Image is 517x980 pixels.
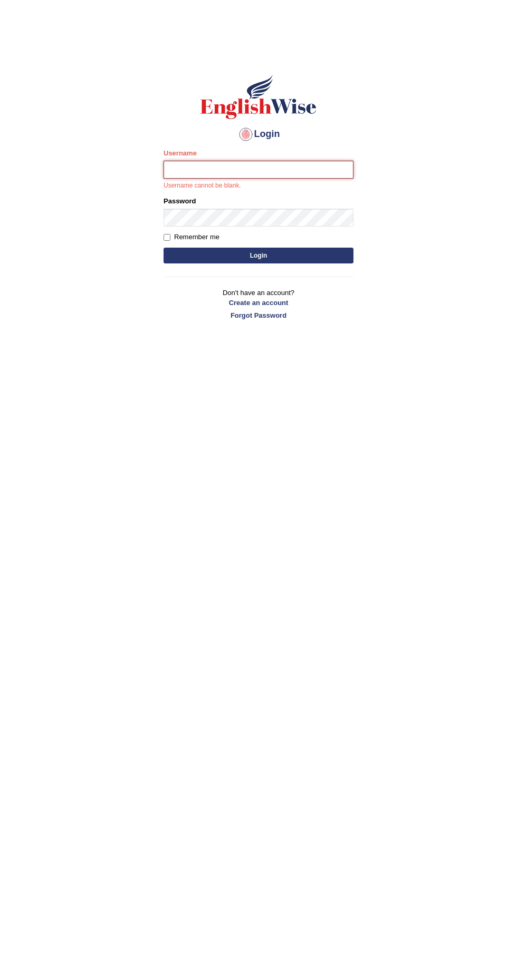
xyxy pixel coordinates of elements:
p: Don't have an account? [164,288,353,320]
label: Remember me [164,232,219,242]
label: Username [164,148,197,158]
button: Login [164,248,353,263]
p: Username cannot be blank. [164,181,353,191]
label: Password [164,196,196,206]
a: Create an account [164,298,353,308]
a: Forgot Password [164,310,353,320]
h4: Login [164,126,353,143]
input: Remember me [164,234,170,241]
img: Logo of English Wise sign in for intelligent practice with AI [198,73,319,121]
